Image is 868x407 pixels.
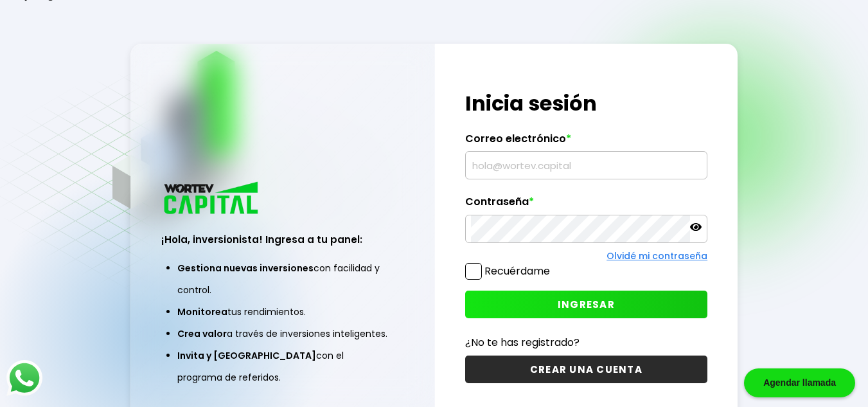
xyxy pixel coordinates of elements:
li: tus rendimientos. [177,301,388,323]
li: a través de inversiones inteligentes. [177,323,388,345]
span: Monitorea [177,305,227,318]
label: Contraseña [465,195,708,215]
div: Agendar llamada [744,368,855,397]
h3: ¡Hola, inversionista! Ingresa a tu panel: [161,232,404,247]
a: ¿No te has registrado?CREAR UNA CUENTA [465,334,708,383]
label: Correo electrónico [465,132,708,152]
img: logos_whatsapp-icon.242b2217.svg [6,360,42,396]
a: Olvidé mi contraseña [607,249,707,262]
input: hola@wortev.capital [471,152,702,179]
li: con facilidad y control. [177,257,388,301]
span: Gestiona nuevas inversiones [177,262,314,275]
h1: Inicia sesión [465,88,708,119]
button: CREAR UNA CUENTA [465,356,708,383]
span: Invita y [GEOGRAPHIC_DATA] [177,349,316,362]
img: logo_wortev_capital [161,180,263,218]
li: con el programa de referidos. [177,345,388,388]
label: Recuérdame [484,264,550,278]
span: INGRESAR [558,298,615,311]
span: Crea valor [177,327,227,340]
p: ¿No te has registrado? [465,334,708,350]
button: INGRESAR [465,291,708,318]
